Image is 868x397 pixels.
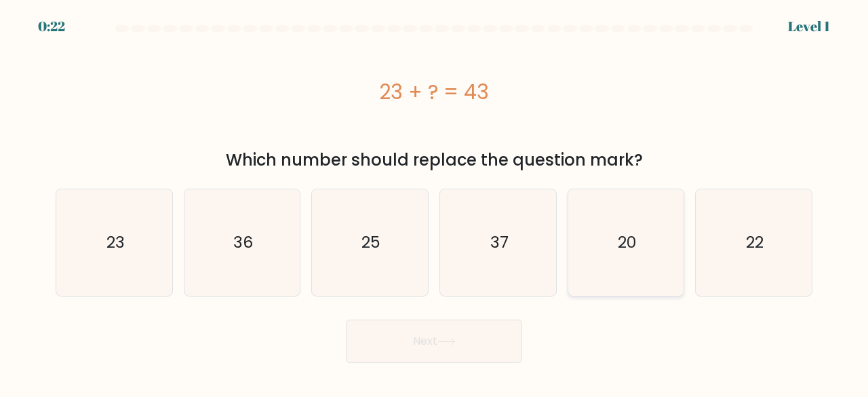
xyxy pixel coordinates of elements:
[746,231,764,254] text: 22
[346,320,522,363] button: Next
[56,77,812,107] div: 23 + ? = 43
[38,16,65,37] div: 0:22
[64,148,804,172] div: Which number should replace the question mark?
[490,231,508,254] text: 37
[233,231,253,254] text: 36
[361,231,380,254] text: 25
[788,16,830,37] div: Level 1
[106,231,124,254] text: 23
[618,231,636,254] text: 20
